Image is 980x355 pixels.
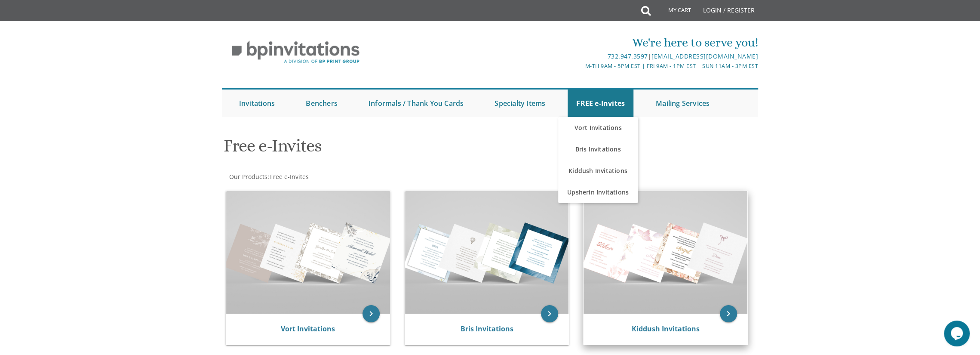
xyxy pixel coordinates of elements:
[269,173,309,181] a: Free e-Invites
[270,173,309,181] span: Free e-Invites
[607,52,648,60] a: 732.947.3597
[558,182,638,203] a: Upsherin Invitations
[401,62,758,71] div: M-Th 9am - 5pm EST | Fri 9am - 1pm EST | Sun 11am - 3pm EST
[632,324,700,333] a: Kiddush Invitations
[281,324,335,333] a: Vort Invitations
[297,90,346,117] a: Benchers
[558,160,638,182] a: Kiddush Invitations
[222,34,369,70] img: BP Invitation Loft
[401,51,758,62] div: |
[944,321,971,346] iframe: chat widget
[363,305,380,322] a: keyboard_arrow_right
[401,34,758,51] div: We're here to serve you!
[460,324,513,333] a: Bris Invitations
[650,1,697,22] a: My Cart
[224,136,574,162] h1: Free e-Invites
[647,90,718,117] a: Mailing Services
[222,173,490,181] div: :
[584,191,747,314] img: Kiddush Invitations
[405,191,569,314] img: Bris Invitations
[541,305,558,322] a: keyboard_arrow_right
[486,90,554,117] a: Specialty Items
[568,90,633,117] a: FREE e-Invites
[230,90,283,117] a: Invitations
[226,191,390,314] img: Vort Invitations
[558,117,638,139] a: Vort Invitations
[228,173,267,181] a: Our Products
[360,90,472,117] a: Informals / Thank You Cards
[558,139,638,160] a: Bris Invitations
[651,52,758,60] a: [EMAIL_ADDRESS][DOMAIN_NAME]
[720,305,737,322] a: keyboard_arrow_right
